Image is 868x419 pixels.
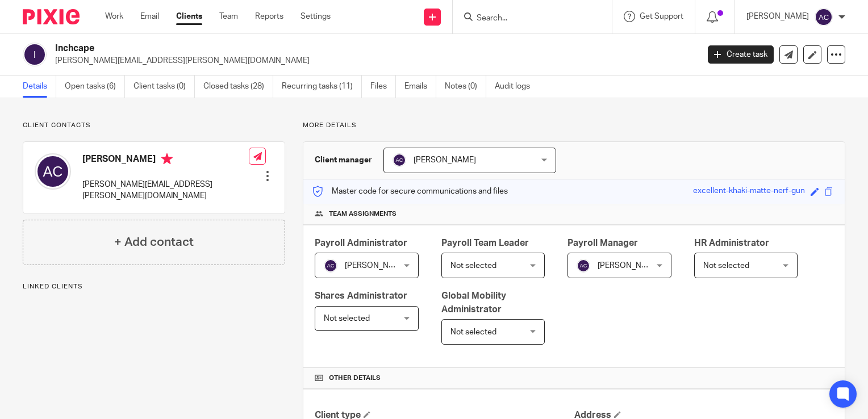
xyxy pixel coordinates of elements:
[475,14,578,24] input: Search
[23,76,56,98] a: Details
[445,76,486,98] a: Notes (0)
[303,121,845,130] p: More details
[105,11,123,22] a: Work
[140,11,159,22] a: Email
[65,76,125,98] a: Open tasks (6)
[329,209,397,219] span: Team assignments
[577,259,590,273] img: svg%3E
[35,153,71,190] img: svg%3E
[161,153,173,165] i: Primary
[640,12,683,20] span: Get Support
[815,8,833,26] img: svg%3E
[441,238,529,248] span: Payroll Team Leader
[370,76,396,98] a: Files
[441,291,506,313] span: Global Mobility Administrator
[694,238,769,248] span: HR Administrator
[176,11,202,22] a: Clients
[315,154,372,166] h3: Client manager
[315,291,407,300] span: Shares Administrator
[255,11,283,22] a: Reports
[393,153,406,167] img: svg%3E
[23,282,285,291] p: Linked clients
[23,121,285,130] p: Client contacts
[219,11,238,22] a: Team
[203,76,273,98] a: Closed tasks (28)
[345,262,407,270] span: [PERSON_NAME]
[324,259,337,273] img: svg%3E
[329,374,381,383] span: Other details
[23,43,47,66] img: svg%3E
[324,315,370,322] span: Not selected
[315,238,407,248] span: Payroll Administrator
[495,76,539,98] a: Audit logs
[414,156,476,164] span: [PERSON_NAME]
[301,11,331,22] a: Settings
[450,328,496,336] span: Not selected
[133,76,195,98] a: Client tasks (0)
[55,55,691,66] p: [PERSON_NAME][EMAIL_ADDRESS][PERSON_NAME][DOMAIN_NAME]
[282,76,362,98] a: Recurring tasks (11)
[703,262,749,270] span: Not selected
[23,9,80,24] img: Pixie
[693,185,805,198] div: excellent-khaki-matte-nerf-gun
[55,43,564,55] h2: Inchcape
[746,11,809,22] p: [PERSON_NAME]
[312,186,508,197] p: Master code for secure communications and files
[82,179,249,202] p: [PERSON_NAME][EMAIL_ADDRESS][PERSON_NAME][DOMAIN_NAME]
[82,153,249,167] h4: [PERSON_NAME]
[450,262,496,270] span: Not selected
[114,233,194,251] h4: + Add contact
[567,238,638,248] span: Payroll Manager
[708,45,774,64] a: Create task
[598,262,660,270] span: [PERSON_NAME]
[404,76,436,98] a: Emails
